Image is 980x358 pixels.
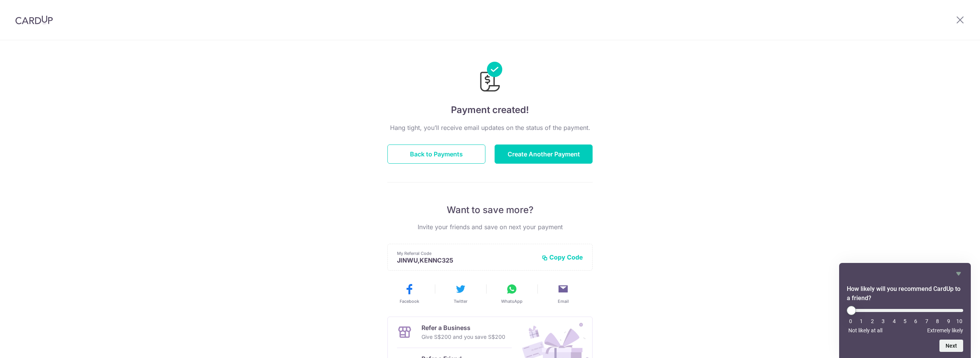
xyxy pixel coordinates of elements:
[847,318,854,324] li: 0
[454,298,467,304] span: Twitter
[934,318,941,324] li: 8
[478,62,502,94] img: Payments
[387,103,593,117] h4: Payment created!
[387,123,593,132] p: Hang tight, you’ll receive email updates on the status of the payment.
[397,256,536,264] p: JINWU,KENNC325
[901,318,909,324] li: 5
[847,284,963,303] h2: How likely will you recommend CardUp to a friend? Select an option from 0 to 10, with 0 being Not...
[848,327,882,333] span: Not likely at all
[955,318,963,324] li: 10
[397,250,536,256] p: My Referral Code
[541,283,586,304] button: Email
[857,318,865,324] li: 1
[847,269,963,352] div: How likely will you recommend CardUp to a friend? Select an option from 0 to 10, with 0 being Not...
[945,318,952,324] li: 9
[387,145,485,164] button: Back to Payments
[912,318,920,324] li: 6
[400,298,419,304] span: Facebook
[421,332,505,342] p: Give S$200 and you save S$200
[387,283,432,304] button: Facebook
[387,222,593,232] p: Invite your friends and save on next your payment
[495,145,593,164] button: Create Another Payment
[890,318,898,324] li: 4
[489,283,534,304] button: WhatsApp
[542,253,583,261] button: Copy Code
[387,204,593,216] p: Want to save more?
[939,340,963,352] button: Next question
[923,318,931,324] li: 7
[927,327,963,333] span: Extremely likely
[421,323,505,332] p: Refer a Business
[847,306,963,333] div: How likely will you recommend CardUp to a friend? Select an option from 0 to 10, with 0 being Not...
[438,283,483,304] button: Twitter
[954,269,963,278] button: Hide survey
[869,318,876,324] li: 2
[879,318,887,324] li: 3
[558,298,569,304] span: Email
[15,15,53,25] img: CardUp
[501,298,523,304] span: WhatsApp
